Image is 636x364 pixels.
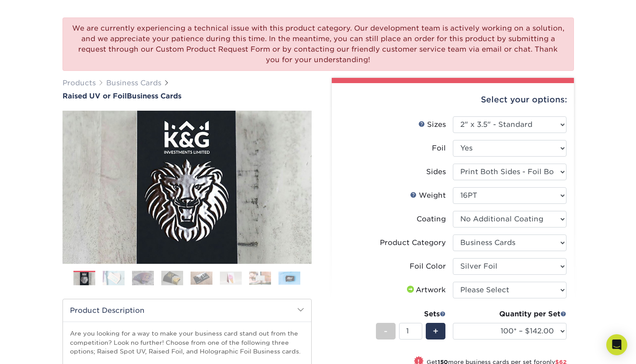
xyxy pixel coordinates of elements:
[405,285,446,295] div: Artwork
[63,92,127,100] span: Raised UV or Foil
[63,63,312,312] img: Raised UV or Foil 01
[63,92,312,100] a: Raised UV or FoilBusiness Cards
[433,325,438,338] span: +
[418,119,446,130] div: Sizes
[63,79,96,87] a: Products
[63,17,574,71] div: We are currently experiencing a technical issue with this product category. Our development team ...
[73,268,95,290] img: Business Cards 01
[191,271,212,285] img: Business Cards 05
[63,299,311,322] h2: Product Description
[453,309,566,319] div: Quantity per Set
[249,271,271,285] img: Business Cards 07
[132,270,154,286] img: Business Cards 03
[103,270,125,286] img: Business Cards 02
[606,334,627,355] div: Open Intercom Messenger
[220,271,242,285] img: Business Cards 06
[278,271,300,285] img: Business Cards 08
[410,261,446,272] div: Foil Color
[63,92,312,100] h1: Business Cards
[426,167,446,177] div: Sides
[380,238,446,248] div: Product Category
[376,309,446,319] div: Sets
[432,143,446,154] div: Foil
[2,337,74,361] iframe: Google Customer Reviews
[339,83,567,116] div: Select your options:
[384,325,388,338] span: -
[161,270,183,286] img: Business Cards 04
[417,214,446,224] div: Coating
[106,79,161,87] a: Business Cards
[410,190,446,201] div: Weight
